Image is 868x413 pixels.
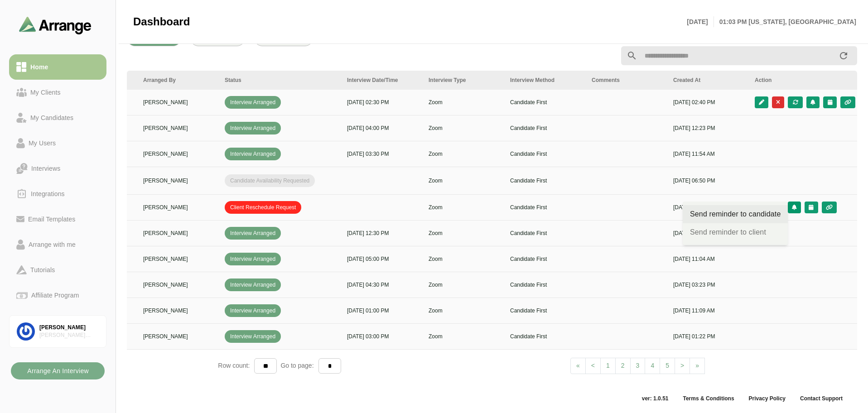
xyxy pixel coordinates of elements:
p: [DATE] 01:00 PM [347,307,418,315]
button: Arrange An Interview [11,362,105,379]
p: Zoom [429,203,499,211]
p: Candidate First [510,281,581,289]
p: Zoom [429,150,499,158]
p: Candidate First [510,124,581,132]
span: Interview Arranged [225,96,281,109]
div: My Users [25,138,59,149]
span: Candidate Availability Requested [225,174,315,187]
span: Client Reschedule Request [225,201,301,214]
p: [DATE] 06:50 PM [673,177,744,185]
p: Candidate First [510,332,581,341]
a: 5 [660,358,675,374]
p: Candidate First [510,177,581,185]
p: [DATE] 11:09 AM [673,307,744,315]
p: [PERSON_NAME] [143,255,214,263]
span: » [695,362,699,369]
a: Integrations [9,181,106,206]
p: [DATE] 01:31 PM [673,229,744,237]
p: [PERSON_NAME] [143,177,214,185]
p: [PERSON_NAME] [143,332,214,341]
p: [DATE] 02:40 PM [673,98,744,106]
p: [PERSON_NAME] [143,281,214,289]
p: Candidate First [510,255,581,263]
p: Candidate First [510,203,581,211]
p: Zoom [429,255,499,263]
p: [DATE] 04:30 PM [347,281,418,289]
p: [DATE] 11:04 AM [673,255,744,263]
span: > [680,362,684,369]
p: Candidate First [510,98,581,106]
a: 4 [645,358,660,374]
div: Arranged By [143,76,214,84]
p: Zoom [429,307,499,315]
a: Home [9,54,106,80]
p: [DATE] 03:30 PM [347,150,418,158]
div: Interviews [28,163,64,174]
span: Interview Arranged [225,122,281,134]
a: Arrange with me [9,232,106,257]
p: [PERSON_NAME] [143,98,214,106]
p: [PERSON_NAME] [143,203,214,211]
a: Contact Support [793,395,850,402]
p: [PERSON_NAME] [143,229,214,237]
div: Status [225,76,336,84]
p: [PERSON_NAME] [143,150,214,158]
p: [PERSON_NAME] [143,124,214,132]
p: Zoom [429,98,499,106]
p: [DATE] 03:23 PM [673,281,744,289]
a: My Clients [9,80,106,105]
span: Interview Arranged [225,279,281,291]
span: Dashboard [133,15,190,29]
a: My Users [9,130,106,156]
p: [DATE] 05:49 PM [673,203,744,211]
div: Action [755,76,855,84]
p: Zoom [429,229,499,237]
div: Tutorials [27,264,58,275]
p: Candidate First [510,307,581,315]
p: Zoom [429,332,499,341]
i: appended action [838,50,849,61]
p: Zoom [429,177,499,185]
img: arrangeai-name-small-logo.4d2b8aee.svg [19,16,92,34]
a: [PERSON_NAME][PERSON_NAME] Associates [9,315,106,348]
span: ver: 1.0.51 [635,395,676,402]
p: Candidate First [510,229,581,237]
a: 2 [615,358,631,374]
a: Next [690,358,705,374]
a: Next [675,358,690,374]
div: Home [27,62,52,72]
p: [DATE] 12:23 PM [673,124,744,132]
a: Terms & Conditions [675,395,741,402]
div: Interview Method [510,76,581,84]
p: Candidate First [510,150,581,158]
div: Created At [673,76,744,84]
a: Privacy Policy [742,395,793,402]
div: Interview Type [429,76,499,84]
div: [PERSON_NAME] Associates [39,331,99,339]
p: [DATE] 12:30 PM [347,229,418,237]
div: My Clients [27,87,64,98]
a: Tutorials [9,257,106,283]
p: 01:03 PM [US_STATE], [GEOGRAPHIC_DATA] [714,16,856,27]
p: [DATE] 11:54 AM [673,150,744,158]
span: Row count: [218,362,254,369]
span: Interview Arranged [225,330,281,343]
div: Interview Date/Time [347,76,418,84]
div: Integrations [27,188,68,199]
a: 3 [630,358,646,374]
a: My Candidates [9,105,106,130]
p: [DATE] [687,16,714,27]
p: Zoom [429,124,499,132]
span: Go to page: [277,362,318,369]
span: Interview Arranged [225,253,281,265]
a: Affiliate Program [9,283,106,308]
div: [PERSON_NAME] [39,324,99,331]
div: Email Templates [24,214,79,225]
a: Interviews [9,156,106,181]
div: Arrange with me [25,239,79,250]
div: Affiliate Program [28,290,82,301]
p: [DATE] 02:30 PM [347,98,418,106]
span: Interview Arranged [225,304,281,317]
p: [DATE] 05:00 PM [347,255,418,263]
div: My Candidates [27,112,77,123]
